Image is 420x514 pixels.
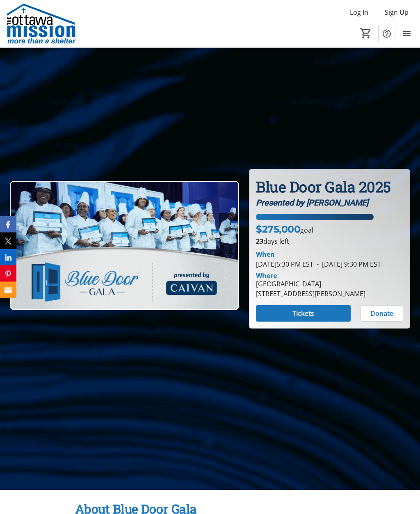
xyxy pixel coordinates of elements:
[256,273,277,279] div: Where
[256,177,391,197] strong: Blue Door Gala 2025
[10,181,239,311] img: Campaign CTA Media Photo
[256,306,351,322] button: Tickets
[292,309,314,319] span: Tickets
[256,224,300,235] span: $275,000
[313,260,322,269] span: -
[256,198,368,208] em: Presented by [PERSON_NAME]
[361,306,403,322] button: Donate
[399,25,415,42] button: Menu
[379,25,395,42] button: Help
[313,260,381,269] span: [DATE] 9:30 PM EST
[256,214,403,221] div: 79.81007636363636% of fundraising goal reached
[256,260,313,269] span: [DATE] 5:30 PM EST
[343,6,375,19] button: Log In
[256,222,313,237] p: goal
[370,309,393,319] span: Donate
[350,7,368,17] span: Log In
[256,237,403,247] p: days left
[256,237,263,246] span: 23
[256,279,365,289] div: [GEOGRAPHIC_DATA]
[256,250,275,260] div: When
[358,26,373,41] button: Cart
[385,7,409,17] span: Sign Up
[5,3,78,44] img: The Ottawa Mission's Logo
[378,6,415,19] button: Sign Up
[256,289,365,299] div: [STREET_ADDRESS][PERSON_NAME]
